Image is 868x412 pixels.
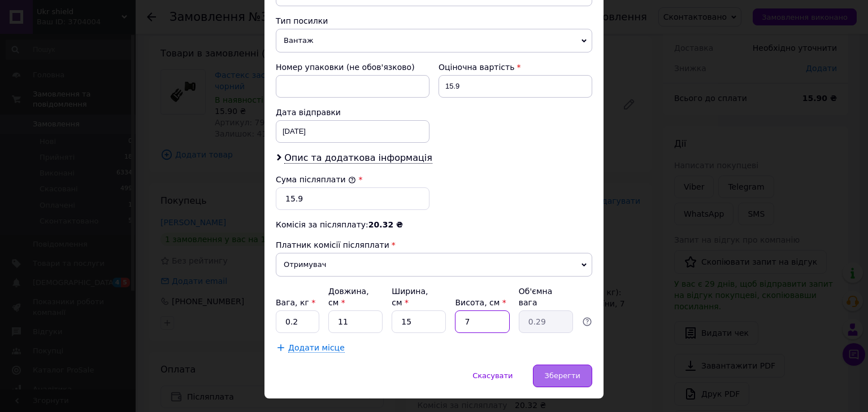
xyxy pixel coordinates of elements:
div: Дата відправки [276,107,429,118]
span: Зберегти [545,371,580,380]
span: 20.32 ₴ [368,220,403,229]
span: Тип посилки [276,16,328,25]
label: Висота, см [455,298,506,307]
span: Платник комісії післяплати [276,240,389,249]
div: Номер упаковки (не обов'язково) [276,62,429,73]
label: Довжина, см [328,287,369,307]
span: Додати місце [288,343,345,353]
div: Об'ємна вага [519,286,573,308]
span: Опис та додаткова інформація [284,152,432,164]
span: Скасувати [472,371,513,380]
label: Сума післяплати [276,175,356,184]
span: Вантаж [276,29,592,52]
div: Оціночна вартість [439,62,592,73]
div: Комісія за післяплату: [276,219,592,230]
label: Вага, кг [276,298,315,307]
label: Ширина, см [392,287,428,307]
span: Отримувач [276,253,592,277]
